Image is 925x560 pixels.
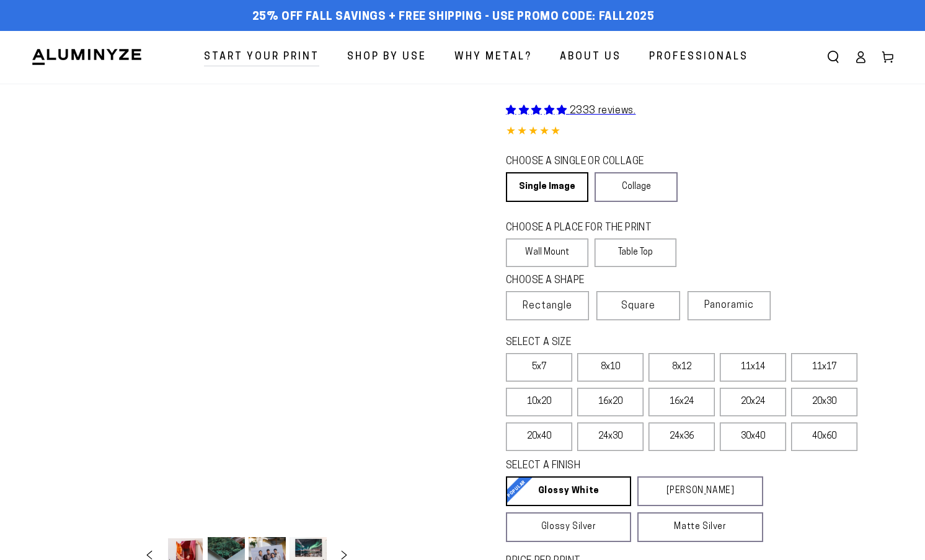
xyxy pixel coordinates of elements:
[720,353,786,382] label: 11x14
[506,422,572,451] label: 20x40
[648,353,715,382] label: 8x12
[637,512,763,542] a: Matte Silver
[204,48,319,66] span: Start Your Print
[560,48,621,66] span: About Us
[551,41,631,74] a: About Us
[720,388,786,416] label: 20x24
[577,353,644,382] label: 8x10
[347,48,427,66] span: Shop By Use
[595,172,677,202] a: Collage
[506,238,588,267] label: Wall Mount
[454,48,532,66] span: Why Metal?
[595,238,677,267] label: Table Top
[506,476,631,506] a: Glossy White
[791,388,857,416] label: 20x30
[637,476,763,506] a: [PERSON_NAME]
[791,353,857,382] label: 11x17
[621,299,655,313] span: Square
[506,459,734,473] legend: SELECT A FINISH
[252,11,655,24] span: 25% off FALL Savings + Free Shipping - Use Promo Code: FALL2025
[195,41,329,74] a: Start Your Print
[577,388,644,416] label: 16x20
[640,41,758,74] a: Professionals
[506,336,734,350] legend: SELECT A SIZE
[570,106,636,116] span: 2333 reviews.
[31,48,143,66] img: Aluminyze
[506,274,667,288] legend: CHOOSE A SHAPE
[506,353,572,382] label: 5x7
[820,43,847,71] summary: Search our site
[648,422,715,451] label: 24x36
[506,512,631,542] a: Glossy Silver
[506,221,665,235] legend: CHOOSE A PLACE FOR THE PRINT
[649,48,748,66] span: Professionals
[445,41,541,74] a: Why Metal?
[648,388,715,416] label: 16x24
[338,41,436,74] a: Shop By Use
[506,388,572,416] label: 10x20
[577,422,644,451] label: 24x30
[506,155,666,169] legend: CHOOSE A SINGLE OR COLLAGE
[791,422,857,451] label: 40x60
[506,123,894,141] div: 4.85 out of 5.0 stars
[506,106,635,116] a: 2333 reviews.
[704,300,754,310] span: Panoramic
[523,299,572,313] span: Rectangle
[506,172,588,202] a: Single Image
[720,422,786,451] label: 30x40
